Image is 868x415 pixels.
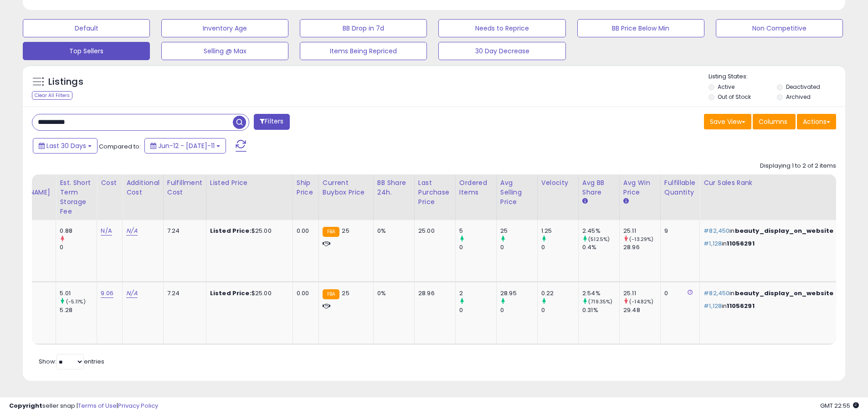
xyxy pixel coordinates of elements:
[727,302,754,310] span: 11056291
[582,197,588,205] small: Avg BB Share.
[759,117,787,126] span: Columns
[664,178,696,197] div: Fulfillable Quantity
[210,227,286,235] div: $25.00
[101,226,112,236] a: N/A
[161,19,288,37] button: Inventory Age
[323,227,339,237] small: FBA
[623,178,657,197] div: Avg Win Price
[459,306,496,314] div: 0
[735,289,834,297] span: beauty_display_on_website
[541,227,578,235] div: 1.25
[418,289,448,297] div: 28.96
[623,289,660,297] div: 25.11
[718,93,751,101] label: Out of Stock
[704,178,837,188] div: Cur Sales Rank
[126,226,137,236] a: N/A
[623,197,629,205] small: Avg Win Price.
[297,178,315,197] div: Ship Price
[459,289,496,297] div: 2
[323,178,370,197] div: Current Buybox Price
[60,243,97,251] div: 0
[500,227,537,235] div: 25
[342,289,349,297] span: 25
[718,83,734,91] label: Active
[60,227,97,235] div: 0.88
[727,239,754,248] span: 11056291
[582,306,619,314] div: 0.31%
[23,42,150,60] button: Top Sellers
[158,141,215,150] span: Jun-12 - [DATE]-11
[500,243,537,251] div: 0
[9,402,158,410] div: seller snap | |
[760,162,836,170] div: Displaying 1 to 2 of 2 items
[582,243,619,251] div: 0.4%
[588,298,612,305] small: (719.35%)
[459,243,496,251] div: 0
[323,289,339,299] small: FBA
[167,289,199,297] div: 7.24
[629,298,653,305] small: (-14.82%)
[161,42,288,60] button: Selling @ Max
[500,306,537,314] div: 0
[48,76,83,88] h5: Listings
[820,401,859,410] span: 2025-08-11 22:55 GMT
[704,226,729,235] span: #82,450
[254,114,289,130] button: Filters
[60,289,97,297] div: 5.01
[210,289,286,297] div: $25.00
[300,19,427,37] button: BB Drop in 7d
[210,178,289,188] div: Listed Price
[297,227,312,235] div: 0.00
[126,178,159,197] div: Additional Cost
[418,178,452,207] div: Last Purchase Price
[541,243,578,251] div: 0
[23,19,150,37] button: Default
[704,302,722,310] span: #1,128
[709,72,845,81] p: Listing States:
[704,240,833,248] p: in
[66,298,86,305] small: (-5.11%)
[735,226,834,235] span: beauty_display_on_website
[716,19,843,37] button: Non Competitive
[541,289,578,297] div: 0.22
[459,178,493,197] div: Ordered Items
[32,91,72,100] div: Clear All Filters
[297,289,312,297] div: 0.00
[377,289,407,297] div: 0%
[704,289,833,297] p: in
[210,226,252,235] b: Listed Price:
[582,289,619,297] div: 2.54%
[588,236,610,243] small: (512.5%)
[786,93,811,101] label: Archived
[438,42,565,60] button: 30 Day Decrease
[210,289,252,297] b: Listed Price:
[46,141,86,150] span: Last 30 Days
[144,138,226,154] button: Jun-12 - [DATE]-11
[500,178,534,207] div: Avg Selling Price
[753,114,796,129] button: Columns
[704,227,833,235] p: in
[704,114,751,129] button: Save View
[60,306,97,314] div: 5.28
[60,178,93,216] div: Est. Short Term Storage Fee
[664,227,693,235] div: 9
[623,243,660,251] div: 28.96
[797,114,836,129] button: Actions
[623,306,660,314] div: 29.48
[377,227,407,235] div: 0%
[438,19,565,37] button: Needs to Reprice
[541,178,575,188] div: Velocity
[9,401,42,410] strong: Copyright
[99,142,141,151] span: Compared to:
[500,289,537,297] div: 28.95
[582,178,616,197] div: Avg BB Share
[377,178,411,197] div: BB Share 24h.
[704,239,722,248] span: #1,128
[167,178,202,197] div: Fulfillment Cost
[418,227,448,235] div: 25.00
[541,306,578,314] div: 0
[582,227,619,235] div: 2.45%
[101,178,118,188] div: Cost
[39,357,104,366] span: Show: entries
[664,289,693,297] div: 0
